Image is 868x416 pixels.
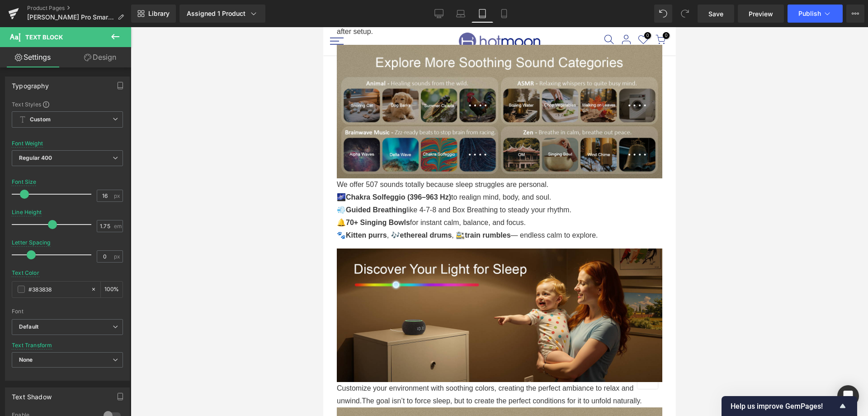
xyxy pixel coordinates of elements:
div: Typography [12,77,49,90]
button: Redo [676,5,694,23]
a: Preview [738,5,784,23]
p: 💨 like 4-7-8 and Box Breathing to steady your rhythm. 🔔 for instant calm, balance, and focus. [14,177,339,202]
strong: Kitten purrs [23,204,64,212]
strong: ethereal drums [77,204,129,212]
a: Design [67,47,133,67]
span: Save [708,9,723,19]
div: Assigned 1 Product [187,9,258,18]
span: [PERSON_NAME] Pro Smart Sound Machine [27,14,114,21]
p: 🐾 , 🎶 , 🚉 — endless calm to explore. [14,202,339,215]
button: More [846,5,864,23]
div: Text Shadow [12,388,52,401]
b: None [19,356,33,363]
strong: 70+ Singing Bowls [23,191,87,199]
div: Font [12,308,123,315]
div: Line Height [12,209,42,215]
button: Publish [788,5,843,23]
div: Letter Spacing [12,239,51,246]
span: Text Block [25,33,63,41]
strong: train rumbles [142,204,187,212]
strong: Guided Breathing [23,179,83,186]
button: Show survey - Help us improve GemPages! [731,401,848,411]
span: We offer 507 sounds totally because sleep struggles are personal. [14,153,225,161]
span: px [114,253,122,259]
a: Laptop [450,5,472,23]
p: Customize your environment with soothing colors, creating the perfect ambiance to relax and unwind. [14,355,339,380]
input: Color [28,284,86,294]
span: Publish [798,10,821,17]
a: Mobile [493,5,515,23]
div: Text Styles [12,100,123,108]
b: Regular 400 [19,154,52,161]
a: New Library [131,5,176,23]
i: Default [19,323,38,331]
b: Custom [30,116,51,124]
div: Font Size [12,179,37,185]
a: Product Pages [27,5,131,12]
span: to realign mind, body, and soul. [128,166,228,174]
button: Undo [654,5,672,23]
div: Text Transform [12,342,52,349]
span: 🌌 [14,166,23,174]
div: Font Weight [12,140,43,147]
div: % [101,282,123,297]
div: Text Color [12,270,39,276]
span: Library [148,10,170,18]
span: Help us improve GemPages! [731,402,837,411]
div: Open Intercom Messenger [837,385,859,407]
span: The goal isn’t to force sleep, but to create the perfect conditions for it to unfold naturally. [38,370,319,378]
span: em [114,223,122,229]
a: Tablet [472,5,493,23]
a: Desktop [428,5,450,23]
strong: Chakra Solfeggio (396–963 Hz) [23,166,128,174]
span: px [114,193,122,199]
span: Preview [749,9,773,19]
